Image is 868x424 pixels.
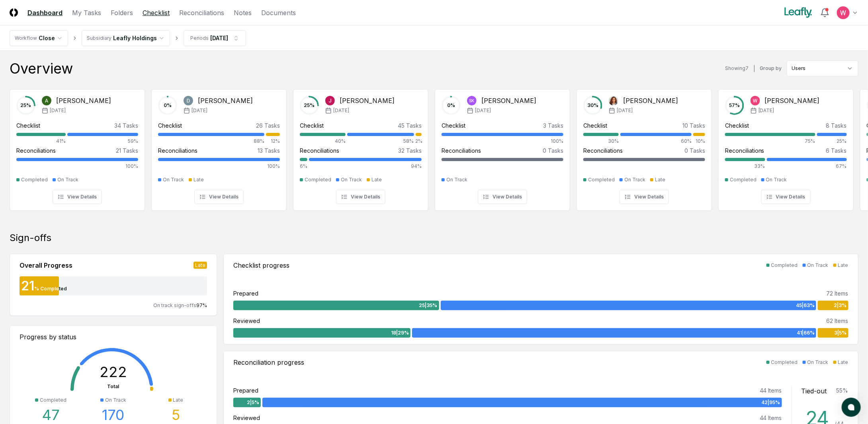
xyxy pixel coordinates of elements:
[588,176,615,183] div: Completed
[179,8,224,18] a: Reconciliations
[210,34,228,42] div: [DATE]
[192,107,207,114] span: [DATE]
[753,64,755,73] div: |
[234,8,252,18] a: Notes
[233,358,304,367] div: Reconciliation progress
[56,96,111,105] div: [PERSON_NAME]
[481,96,536,105] div: [PERSON_NAME]
[158,138,264,145] div: 88%
[42,96,51,105] img: Annie Khederlarian
[16,121,40,130] div: Checklist
[114,121,138,130] div: 34 Tasks
[266,138,280,145] div: 12%
[20,332,207,342] div: Progress by status
[40,397,66,404] div: Completed
[184,96,193,105] img: Donna Jordan
[10,231,858,244] div: Sign-offs
[233,317,260,325] div: Reviewed
[766,176,787,183] div: On Track
[20,261,72,270] div: Overall Progress
[583,146,623,155] div: Reconciliations
[336,190,385,204] button: View Details
[771,359,798,366] div: Completed
[300,121,324,130] div: Checklist
[256,121,280,130] div: 26 Tasks
[760,414,782,422] div: 44 Items
[340,96,395,105] div: [PERSON_NAME]
[196,302,207,308] span: 97 %
[87,35,111,42] div: Subsidiary
[233,414,260,422] div: Reviewed
[10,83,145,211] a: 25%Annie Khederlarian[PERSON_NAME][DATE]Checklist34 Tasks41%59%Reconciliations21 Tasks100%Complet...
[391,329,409,336] span: 18 | 29 %
[817,138,847,145] div: 25%
[184,30,246,46] button: Periods[DATE]
[20,280,34,292] div: 21
[223,254,858,344] a: Checklist progressCompletedOn TrackLatePrepared72 Items25|35%45|63%2|3%Reviewed62 Items18|29%41|6...
[751,96,760,105] img: Walter Varela
[419,302,438,309] span: 25 | 35 %
[341,176,362,183] div: On Track
[469,98,475,104] span: SK
[760,66,782,71] label: Group by
[194,262,207,269] div: Late
[111,8,133,18] a: Folders
[826,146,847,155] div: 6 Tasks
[261,8,296,18] a: Documents
[583,121,607,130] div: Checklist
[446,176,467,183] div: On Track
[309,163,422,170] div: 94%
[347,138,414,145] div: 58%
[27,8,63,18] a: Dashboard
[759,107,774,114] span: [DATE]
[783,6,814,19] img: Leafly logo
[158,146,197,155] div: Reconciliations
[435,83,570,211] a: 0%SK[PERSON_NAME][DATE]Checklist3 Tasks100%Reconciliations0 TasksOn TrackView Details
[16,146,56,155] div: Reconciliations
[258,146,280,155] div: 13 Tasks
[725,146,764,155] div: Reconciliations
[826,121,847,130] div: 8 Tasks
[143,8,170,18] a: Checklist
[838,262,848,269] div: Late
[21,176,48,183] div: Completed
[655,176,665,183] div: Late
[807,262,829,269] div: On Track
[10,8,18,17] img: Logo
[583,138,619,145] div: 30%
[837,6,850,19] img: ACg8ocIceHSWyQfagGvDoxhDyw_3B2kX-HJcUhl_gb0t8GGG-Ydwuw=s96-c
[293,83,428,211] a: 25%John Falbo[PERSON_NAME][DATE]Checklist45 Tasks40%58%2%Reconciliations32 Tasks6%94%CompletedOn ...
[325,96,335,105] img: John Falbo
[620,138,692,145] div: 60%
[10,60,73,76] div: Overview
[835,329,847,336] span: 3 | 5 %
[620,190,669,204] button: View Details
[838,359,848,366] div: Late
[762,399,780,406] span: 42 | 95 %
[398,121,422,130] div: 45 Tasks
[371,176,382,183] div: Late
[543,121,563,130] div: 3 Tasks
[725,121,749,130] div: Checklist
[827,317,848,325] div: 62 Items
[442,138,563,145] div: 100%
[796,302,815,309] span: 45 | 63 %
[233,261,289,270] div: Checklist progress
[761,190,811,204] button: View Details
[609,96,618,105] img: Tasha Lane
[617,107,633,114] span: [DATE]
[247,399,259,406] span: 2 | 5 %
[842,398,861,417] button: atlas-launcher
[478,190,527,204] button: View Details
[173,397,184,404] div: Late
[834,302,847,309] span: 2 | 3 %
[807,359,829,366] div: On Track
[163,176,184,183] div: On Track
[837,386,848,396] div: 55 %
[725,163,765,170] div: 33%
[802,386,827,396] div: Tied-out
[725,138,815,145] div: 75%
[233,289,258,298] div: Prepared
[718,83,854,211] a: 57%Walter Varela[PERSON_NAME][DATE]Checklist8 Tasks75%25%Reconciliations6 Tasks33%67%CompletedOn ...
[16,163,138,170] div: 100%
